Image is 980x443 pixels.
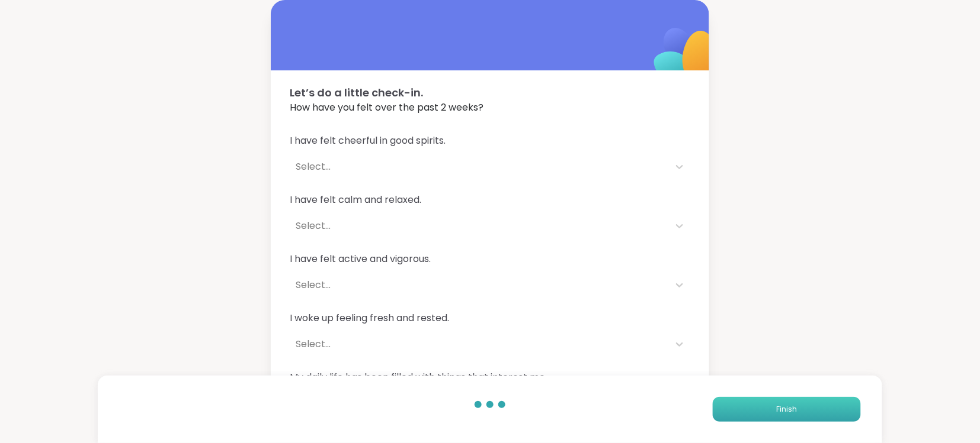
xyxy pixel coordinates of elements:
[290,252,690,266] span: I have felt active and vigorous.
[290,134,690,148] span: I have felt cheerful in good spirits.
[290,193,690,207] span: I have felt calm and relaxed.
[713,397,861,422] button: Finish
[290,101,690,115] span: How have you felt over the past 2 weeks?
[296,337,663,351] div: Select...
[290,370,690,384] span: My daily life has been filled with things that interest me.
[296,219,663,233] div: Select...
[776,404,797,415] span: Finish
[290,311,690,325] span: I woke up feeling fresh and rested.
[296,160,663,174] div: Select...
[296,278,663,292] div: Select...
[290,85,690,101] span: Let’s do a little check-in.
